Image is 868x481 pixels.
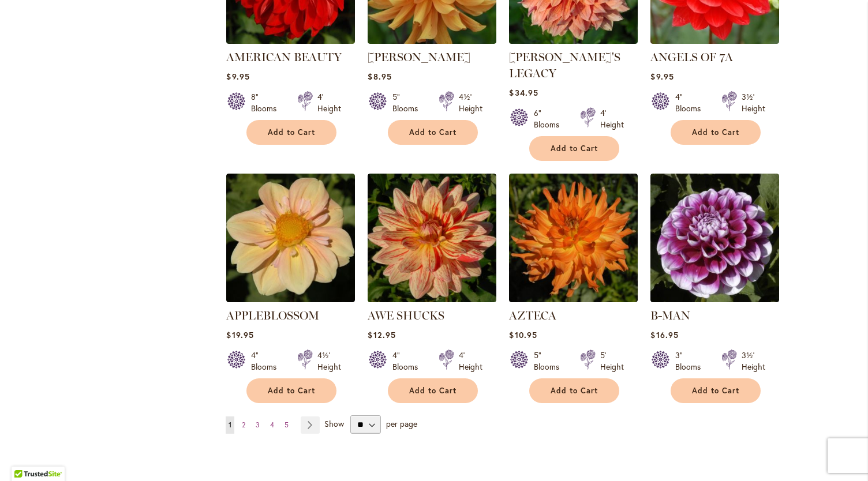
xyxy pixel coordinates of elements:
span: Add to Cart [268,127,315,137]
a: AMERICAN BEAUTY [226,35,355,46]
div: 3" Blooms [675,350,708,373]
div: 4½' Height [459,91,482,114]
a: 4 [267,416,277,434]
div: 4' Height [317,91,341,114]
img: APPLEBLOSSOM [226,174,355,302]
div: 4" Blooms [675,91,708,114]
div: 5" Blooms [392,91,425,114]
span: 1 [229,420,231,429]
button: Add to Cart [529,378,619,403]
div: 4' Height [600,107,624,130]
a: B-MAN [650,294,779,305]
span: Add to Cart [268,386,315,396]
a: AMERICAN BEAUTY [226,50,342,64]
a: [PERSON_NAME]'S LEGACY [509,50,620,80]
div: 3½' Height [742,91,765,114]
span: Show [324,418,344,429]
img: B-MAN [650,174,779,302]
button: Add to Cart [246,120,336,145]
span: Add to Cart [551,386,598,396]
span: $34.95 [509,87,538,98]
div: 5' Height [600,350,624,373]
button: Add to Cart [529,136,619,161]
img: AWE SHUCKS [368,174,496,302]
a: Andy's Legacy [509,35,638,46]
a: AZTECA [509,309,556,322]
span: $9.95 [650,71,674,82]
a: AWE SHUCKS [368,294,496,305]
div: 4" Blooms [392,350,425,373]
a: ANGELS OF 7A [650,35,779,46]
a: APPLEBLOSSOM [226,309,319,322]
span: $16.95 [650,329,678,340]
img: AZTECA [509,174,638,302]
a: AWE SHUCKS [368,309,444,322]
button: Add to Cart [671,378,761,403]
span: $8.95 [368,71,391,82]
span: per page [386,418,417,429]
span: Add to Cart [692,127,739,137]
iframe: Launch Accessibility Center [9,440,41,472]
span: Add to Cart [409,127,457,137]
div: 3½' Height [742,350,765,373]
a: 2 [239,416,248,434]
div: 4" Blooms [251,350,283,373]
a: B-MAN [650,309,690,322]
div: 5" Blooms [534,350,566,373]
button: Add to Cart [388,378,478,403]
a: [PERSON_NAME] [368,50,470,64]
span: Add to Cart [409,386,457,396]
span: Add to Cart [692,386,739,396]
a: 3 [253,416,263,434]
a: ANGELS OF 7A [650,50,733,64]
span: Add to Cart [551,144,598,153]
span: 5 [285,420,289,429]
button: Add to Cart [246,378,336,403]
button: Add to Cart [388,120,478,145]
a: APPLEBLOSSOM [226,294,355,305]
div: 4' Height [459,350,482,373]
a: 5 [282,416,291,434]
span: 3 [256,420,260,429]
div: 6" Blooms [534,107,566,130]
div: 4½' Height [317,350,341,373]
div: 8" Blooms [251,91,283,114]
a: AZTECA [509,294,638,305]
span: $19.95 [226,329,253,340]
span: $9.95 [226,71,249,82]
button: Add to Cart [671,120,761,145]
span: 2 [242,420,245,429]
span: $12.95 [368,329,395,340]
span: $10.95 [509,329,537,340]
span: 4 [270,420,274,429]
a: ANDREW CHARLES [368,35,496,46]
